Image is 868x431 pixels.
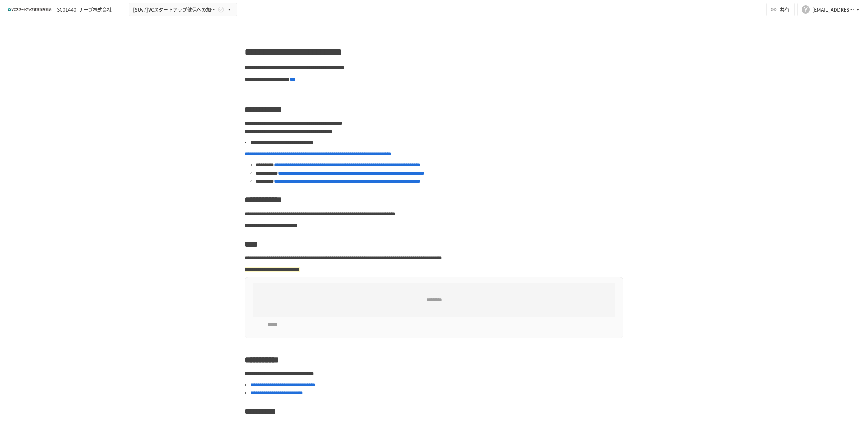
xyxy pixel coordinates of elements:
span: [SUv7]VCスタートアップ健保への加入申請手続き [133,5,216,14]
div: SC01440_ナーブ株式会社 [57,6,112,13]
button: Y[EMAIL_ADDRESS][DOMAIN_NAME] [797,3,865,16]
button: 共有 [766,3,795,16]
span: 共有 [780,6,789,13]
button: [SUv7]VCスタートアップ健保への加入申請手続き [129,3,237,16]
div: [EMAIL_ADDRESS][DOMAIN_NAME] [812,5,854,14]
div: Y [802,5,810,14]
img: ZDfHsVrhrXUoWEWGWYf8C4Fv4dEjYTEDCNvmL73B7ox [8,4,52,15]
